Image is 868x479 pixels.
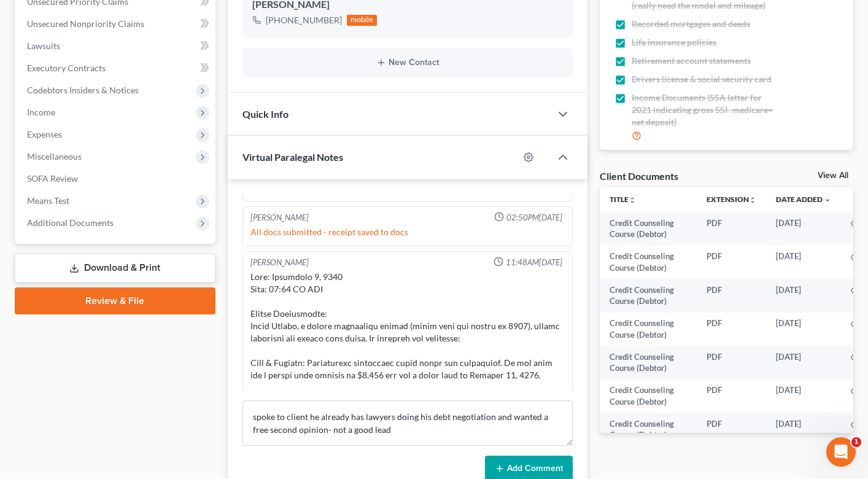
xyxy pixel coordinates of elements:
div: mobile [347,15,378,26]
a: Lawsuits [17,35,215,57]
a: Extensionunfold_more [707,195,756,204]
span: 1 [851,437,861,447]
span: Drivers license & social security card [632,73,772,85]
span: Life insurance policies [632,36,716,49]
td: Credit Counseling Course (Debtor) [600,279,697,313]
span: Quick Info [242,108,289,120]
td: PDF [697,313,766,346]
td: [DATE] [766,346,841,380]
i: expand_more [824,197,831,204]
div: [PERSON_NAME] [250,257,309,268]
span: Executory Contracts [27,63,106,73]
td: Credit Counseling Course (Debtor) [600,212,697,246]
span: 11:48AM[DATE] [506,257,562,268]
td: PDF [697,413,766,446]
span: Additional Documents [27,217,114,228]
td: Credit Counseling Course (Debtor) [600,313,697,346]
td: Credit Counseling Course (Debtor) [600,346,697,380]
td: PDF [697,380,766,413]
a: Executory Contracts [17,57,215,79]
span: SOFA Review [27,173,78,184]
span: 02:50PM[DATE] [506,212,562,224]
span: Retirement account statements [632,55,751,67]
td: [DATE] [766,245,841,279]
div: Client Documents [600,169,678,182]
td: Credit Counseling Course (Debtor) [600,380,697,413]
span: Unsecured Nonpriority Claims [27,18,144,29]
td: PDF [697,245,766,279]
button: New Contact [252,58,563,68]
a: SOFA Review [17,168,215,190]
span: Recorded mortgages and deeds [632,18,750,30]
div: [PERSON_NAME] [250,212,309,224]
td: [DATE] [766,212,841,246]
span: Income [27,107,55,117]
div: All docs submitted - receipt saved to docs [250,226,565,238]
td: [DATE] [766,279,841,313]
i: unfold_more [629,197,636,204]
td: [DATE] [766,313,841,346]
a: View All [818,171,848,180]
iframe: Intercom live chat [826,437,856,467]
span: Miscellaneous [27,151,82,162]
td: PDF [697,212,766,246]
span: Income Documents (SSA letter for 2021 indicating gross SSI -medicare= net deposit) [632,92,780,128]
div: [PHONE_NUMBER] [266,14,342,26]
span: Codebtors Insiders & Notices [27,85,139,95]
td: PDF [697,346,766,380]
td: [DATE] [766,380,841,413]
span: Expenses [27,129,62,139]
a: Download & Print [15,254,215,282]
a: Date Added expand_more [776,195,831,204]
td: Credit Counseling Course (Debtor) [600,245,697,279]
td: [DATE] [766,413,841,446]
td: PDF [697,279,766,313]
i: unfold_more [749,197,756,204]
td: Credit Counseling Course (Debtor) [600,413,697,446]
a: Titleunfold_more [610,195,636,204]
span: Means Test [27,195,69,206]
span: Lawsuits [27,41,60,51]
span: Virtual Paralegal Notes [242,151,343,163]
span: Appraisal reports [632,149,699,161]
a: Review & File [15,287,215,314]
a: Unsecured Nonpriority Claims [17,13,215,35]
